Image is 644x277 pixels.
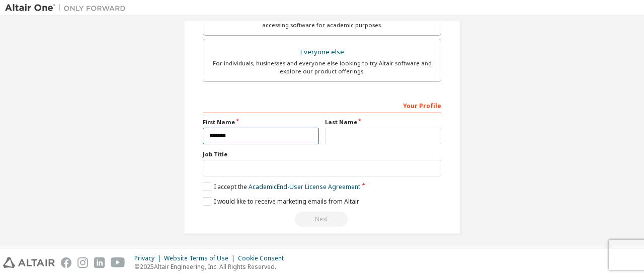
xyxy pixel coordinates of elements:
div: For faculty & administrators of academic institutions administering students and accessing softwa... [209,13,435,29]
label: I would like to receive marketing emails from Altair [203,197,359,206]
img: linkedin.svg [94,257,105,268]
img: facebook.svg [61,257,71,268]
img: youtube.svg [111,257,125,268]
div: Privacy [134,254,164,262]
div: Website Terms of Use [164,254,238,262]
a: Academic End-User License Agreement [249,182,360,191]
img: instagram.svg [77,257,88,268]
p: © 2025 Altair Engineering, Inc. All Rights Reserved. [134,262,290,271]
label: Job Title [203,150,441,158]
label: I accept the [203,182,360,191]
label: First Name [203,118,319,126]
img: altair_logo.svg [3,257,55,268]
img: Altair One [5,3,131,13]
div: Cookie Consent [238,254,290,262]
div: Read and acccept EULA to continue [203,212,441,227]
label: Last Name [325,118,441,126]
div: Your Profile [203,97,441,113]
div: For individuals, businesses and everyone else looking to try Altair software and explore our prod... [209,59,435,75]
div: Everyone else [209,45,435,59]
